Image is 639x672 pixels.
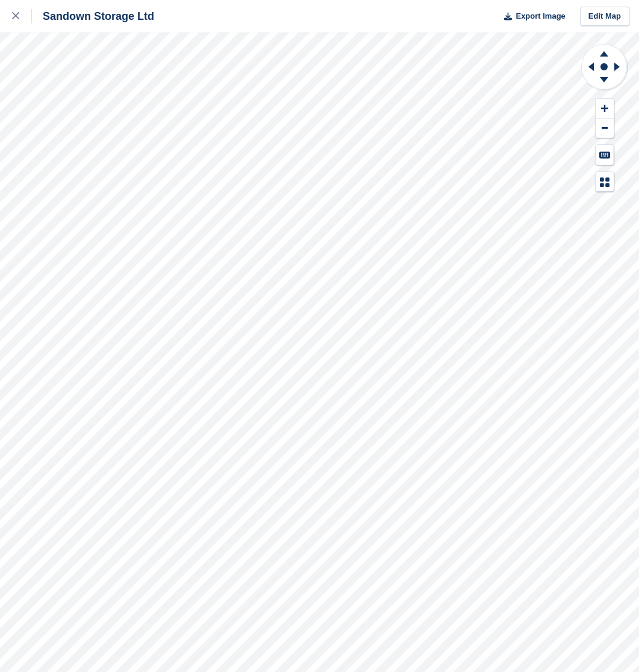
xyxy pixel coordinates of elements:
[580,7,629,26] a: Edit Map
[497,7,566,26] button: Export Image
[596,99,614,119] button: Zoom In
[596,172,614,192] button: Map Legend
[596,119,614,138] button: Zoom Out
[32,9,154,23] div: Sandown Storage Ltd
[596,145,614,165] button: Keyboard Shortcuts
[516,10,565,22] span: Export Image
